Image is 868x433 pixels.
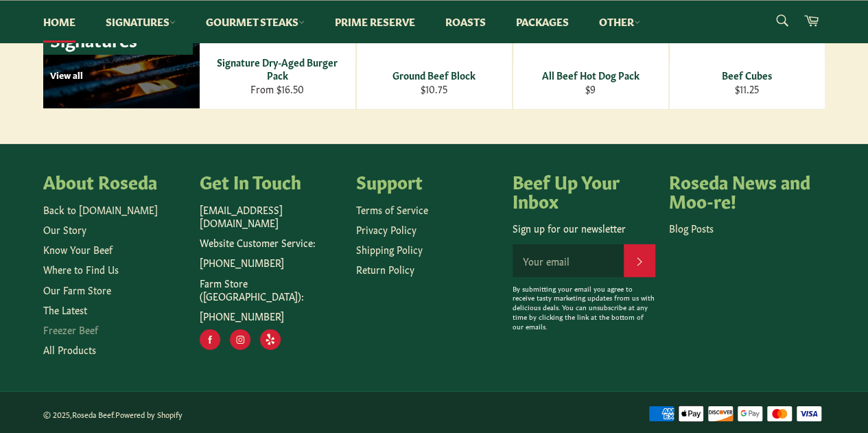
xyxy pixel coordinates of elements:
p: By submitting your email you agree to receive tasty marketing updates from us with delicious deal... [513,284,655,331]
h4: Support [356,172,499,191]
a: All Products [43,342,96,356]
div: From $16.50 [208,82,347,95]
a: Signatures [92,1,189,43]
h4: Beef Up Your Inbox [513,172,655,209]
p: View all [50,69,193,81]
a: Home [30,1,89,43]
a: Powered by Shopify [115,409,183,419]
a: Roasts [432,1,500,43]
a: Shipping Policy [356,242,423,256]
a: Other [585,1,654,43]
a: Terms of Service [356,202,428,216]
a: Gourmet Steaks [192,1,318,43]
a: Blog Posts [669,221,714,235]
a: Know Your Beef [43,242,113,256]
a: Our Story [43,222,86,236]
p: [EMAIL_ADDRESS][DOMAIN_NAME] [200,203,342,230]
input: Your email [513,244,624,277]
div: Beef Cubes [678,69,816,82]
a: Roseda Beef [72,409,113,419]
a: Packages [502,1,583,43]
div: Signature Dry-Aged Burger Pack [208,56,347,82]
div: Ground Beef Block [365,69,503,82]
a: The Latest [43,303,87,316]
p: [PHONE_NUMBER] [200,309,342,323]
h4: About Roseda [43,172,186,191]
p: [PHONE_NUMBER] [200,256,342,269]
p: Website Customer Service: [200,236,342,249]
a: Prime Reserve [321,1,429,43]
a: Where to Find Us [43,262,119,276]
div: $10.75 [365,82,503,95]
div: $9 [521,82,659,95]
small: © 2025, . [43,409,183,419]
p: Farm Store ([GEOGRAPHIC_DATA]): [200,277,342,303]
h4: Get In Touch [200,172,342,191]
h4: Roseda News and Moo-re! [669,172,812,209]
a: Back to [DOMAIN_NAME] [43,202,158,216]
a: Freezer Beef [43,323,98,336]
div: $11.25 [678,82,816,95]
a: Return Policy [356,262,414,276]
div: All Beef Hot Dog Pack [521,69,659,82]
p: Sign up for our newsletter [513,222,655,235]
a: Privacy Policy [356,222,417,236]
a: Our Farm Store [43,283,111,296]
